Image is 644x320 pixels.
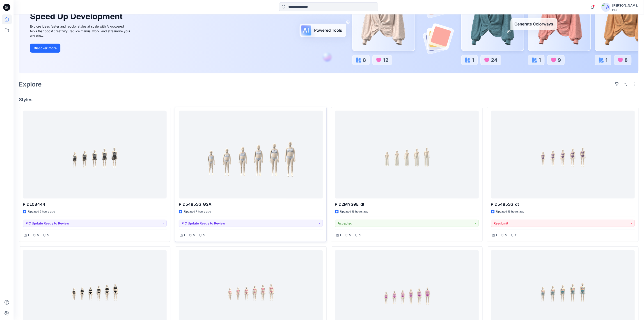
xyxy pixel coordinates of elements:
p: 0 [203,233,205,238]
a: PID2MYG9E_dt [335,111,479,199]
img: avatar [601,3,610,12]
a: Discover more [30,44,131,53]
p: Updated 2 hours ago [28,209,55,214]
p: PID54855G_GSA [179,201,323,208]
p: PIDL08444 [23,201,167,208]
p: Updated 16 hours ago [340,209,369,214]
p: 1 [184,233,185,238]
div: PIC [612,8,638,12]
p: 2 [515,233,517,238]
div: [PERSON_NAME] [612,3,638,8]
p: 1 [496,233,497,238]
p: PID2MYG9E_dt [335,201,479,208]
p: 0 [47,233,49,238]
p: 1 [340,233,341,238]
a: PID54855G_GSA [179,111,323,199]
p: Updated 16 hours ago [496,209,525,214]
p: Updated 7 hours ago [184,209,211,214]
h2: Explore [19,81,42,88]
a: PID54855G_dt [491,111,635,199]
div: Explore ideas faster and recolor styles at scale with AI-powered tools that boost creativity, red... [30,24,131,38]
a: PIDL08444 [23,111,167,199]
p: 0 [505,233,507,238]
p: 0 [193,233,195,238]
p: PID54855G_dt [491,201,635,208]
p: 0 [37,233,39,238]
h4: Styles [19,97,639,102]
button: Discover more [30,44,60,53]
p: 0 [349,233,351,238]
p: 1 [28,233,29,238]
p: 3 [359,233,361,238]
